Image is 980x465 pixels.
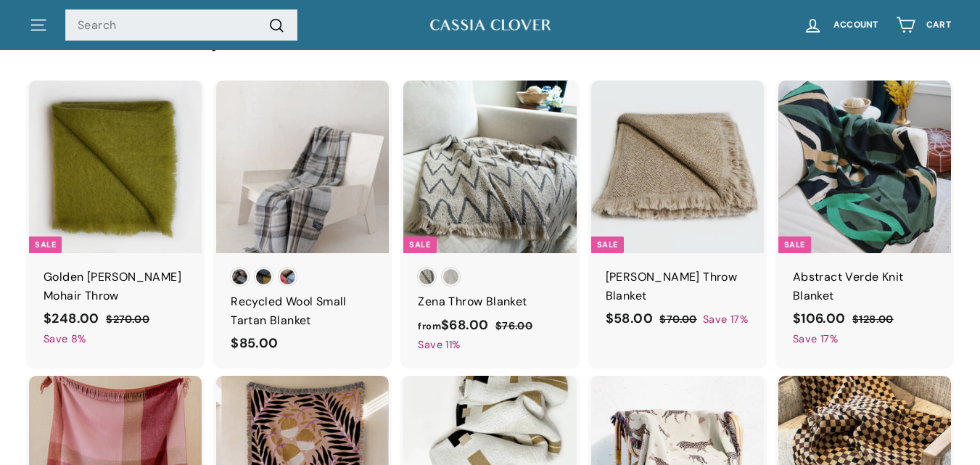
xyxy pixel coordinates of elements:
a: Recycled Wool Small Tartan Blanket [216,81,389,369]
div: Golden [PERSON_NAME] Mohair Throw [44,268,187,305]
div: Zena Throw Blanket [418,292,561,311]
div: Abstract Verde Knit Blanket [793,268,936,305]
span: Account [833,20,878,30]
input: Search [65,9,297,41]
span: $76.00 [495,319,532,332]
div: Sale [29,236,62,253]
div: Sale [403,236,436,253]
a: Account [794,4,887,46]
a: Sale Abstract Verde Knit Blanket Save 17% [778,81,951,363]
span: $85.00 [231,334,278,352]
a: Sale Golden [PERSON_NAME] Mohair Throw Save 8% [29,81,202,363]
span: $128.00 [852,313,894,326]
div: Sale [591,236,624,253]
a: Sale [PERSON_NAME] Throw Blanket Save 17% [591,81,764,344]
span: $248.00 [44,310,99,327]
span: $68.00 [418,316,488,334]
span: Save 11% [418,337,460,353]
div: [PERSON_NAME] Throw Blanket [606,268,749,305]
span: Cart [926,20,951,30]
span: Save 17% [793,331,838,347]
span: from [418,320,441,332]
span: $270.00 [106,313,149,326]
div: Recycled Wool Small Tartan Blanket [231,292,374,329]
a: Sale Zena Throw Blanket Save 11% [403,81,576,369]
div: Sale [778,236,811,253]
span: Save 8% [44,331,86,347]
span: $58.00 [606,310,653,327]
a: Cart [887,4,960,46]
span: $106.00 [793,310,846,327]
h2: Throw Blankets Special Offers [29,28,906,52]
span: $70.00 [659,313,696,326]
span: Save 17% [703,311,748,328]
